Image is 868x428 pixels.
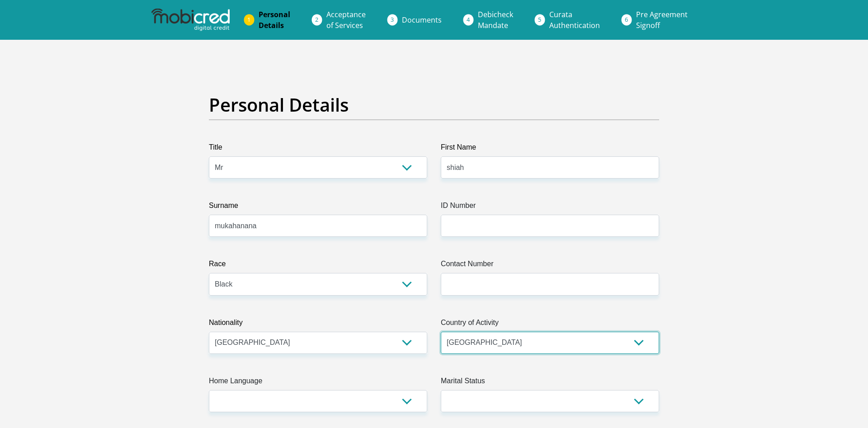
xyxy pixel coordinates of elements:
[549,9,600,30] span: Curata Authentication
[441,273,659,295] input: Contact Number
[209,94,659,116] h2: Personal Details
[326,9,366,30] span: Acceptance of Services
[441,215,659,237] input: ID Number
[629,5,695,34] a: Pre AgreementSignoff
[542,5,607,34] a: CurataAuthentication
[395,11,449,29] a: Documents
[209,376,427,390] label: Home Language
[251,5,297,34] a: PersonalDetails
[209,142,427,156] label: Title
[441,156,659,179] input: First Name
[209,200,427,215] label: Surname
[259,9,290,30] span: Personal Details
[441,376,659,390] label: Marital Status
[441,142,659,156] label: First Name
[478,9,513,30] span: Debicheck Mandate
[402,15,442,25] span: Documents
[441,259,659,273] label: Contact Number
[209,215,427,237] input: Surname
[319,5,373,34] a: Acceptanceof Services
[151,9,229,31] img: mobicred logo
[471,5,520,34] a: DebicheckMandate
[209,317,427,332] label: Nationality
[441,200,659,215] label: ID Number
[441,317,659,332] label: Country of Activity
[209,259,427,273] label: Race
[636,9,688,30] span: Pre Agreement Signoff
